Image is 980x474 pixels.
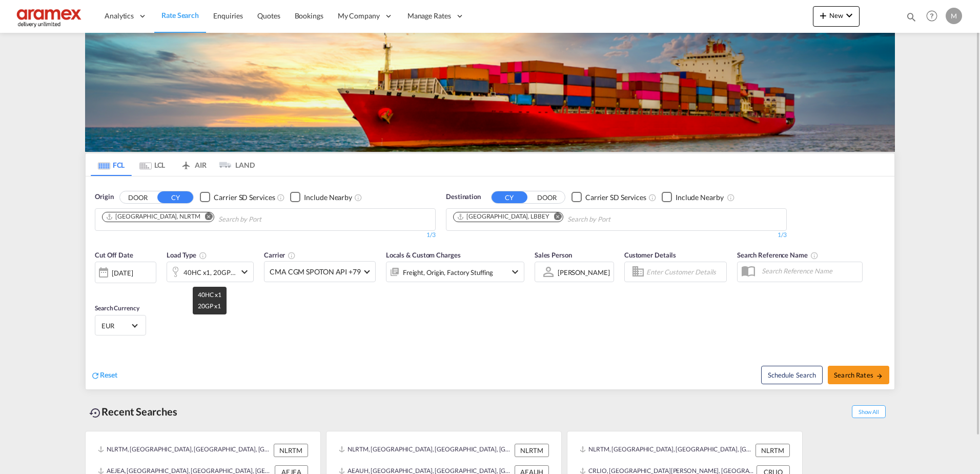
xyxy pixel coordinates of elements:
[817,9,829,22] md-icon: icon-plus 400-fg
[876,372,883,380] md-icon: icon-arrow-right
[100,209,320,228] md-chips-wrap: Chips container. Use arrow keys to select chips.
[354,193,362,202] md-icon: Unchecked: Ignores neighbouring ports when fetching rates.Checked : Includes neighbouring ports w...
[295,11,323,20] span: Bookings
[446,192,481,202] span: Destination
[529,191,565,203] button: DOOR
[98,444,271,457] div: NLRTM, Rotterdam, Netherlands, Western Europe, Europe
[585,192,646,203] div: Carrier SD Services
[757,263,862,279] input: Search Reference Name
[906,11,917,27] div: icon-magnify
[105,11,134,21] span: Analytics
[457,212,549,221] div: Beirut, LBBEY
[85,33,895,152] img: LCL+%26+FCL+BACKGROUND.png
[339,444,512,457] div: NLRTM, Rotterdam, Netherlands, Western Europe, Europe
[648,193,657,202] md-icon: Unchecked: Search for CY (Container Yard) services for all selected carriers.Checked : Search for...
[923,7,941,25] span: Help
[106,212,202,221] div: Press delete to remove this chip.
[557,265,611,280] md-select: Sales Person: Michel van Es
[810,251,819,260] md-icon: Your search will be saved by the below given name
[183,265,236,280] div: 40HC x1 20GP x1
[274,444,308,457] div: NLRTM
[446,231,787,240] div: 1/3
[676,192,724,203] div: Include Nearby
[852,405,886,418] span: Show All
[161,11,199,19] span: Rate Search
[100,370,117,379] span: Reset
[843,9,855,22] md-icon: icon-chevron-down
[457,212,552,221] div: Press delete to remove this chip.
[403,265,493,280] div: Freight Origin Factory Stuffing
[95,251,133,259] span: Cut Off Date
[492,191,527,203] button: CY
[834,371,883,379] span: Search Rates
[89,407,101,419] md-icon: icon-backup-restore
[290,192,352,203] md-checkbox: Checkbox No Ink
[264,251,296,259] span: Carrier
[132,153,173,176] md-tab-item: LCL
[238,266,251,278] md-icon: icon-chevron-down
[198,212,214,223] button: Remove
[120,191,156,203] button: DOOR
[727,193,735,202] md-icon: Unchecked: Ignores neighbouring ports when fetching rates.Checked : Includes neighbouring ports w...
[173,153,214,176] md-tab-item: AIR
[567,211,665,228] input: Chips input.
[95,231,436,240] div: 1/3
[91,153,255,176] md-pagination-wrapper: Use the left and right arrow keys to navigate between tabs
[85,400,181,423] div: Recent Searches
[95,262,156,283] div: [DATE]
[288,251,296,260] md-icon: The selected Trucker/Carrierwill be displayed in the rate results If the rates are from another f...
[624,251,676,259] span: Customer Details
[198,291,221,310] span: 40HC x1 20GP x1
[452,209,669,228] md-chips-wrap: Chips container. Use arrow keys to select chips.
[218,211,316,228] input: Chips input.
[646,264,723,280] input: Enter Customer Details
[167,251,207,259] span: Load Type
[571,192,646,203] md-checkbox: Checkbox No Ink
[547,212,563,223] button: Remove
[95,192,113,202] span: Origin
[761,366,823,384] button: Note: By default Schedule search will only considerorigin ports, destination ports and cut off da...
[112,268,133,278] div: [DATE]
[558,268,610,276] div: [PERSON_NAME]
[817,11,855,19] span: New
[662,192,724,203] md-checkbox: Checkbox No Ink
[737,251,819,259] span: Search Reference Name
[91,371,100,380] md-icon: icon-refresh
[180,159,192,167] md-icon: icon-airplane
[338,11,380,21] span: My Company
[91,370,117,381] div: icon-refreshReset
[828,366,889,384] button: Search Ratesicon-arrow-right
[813,6,860,27] button: icon-plus 400-fgNewicon-chevron-down
[95,304,139,312] span: Search Currency
[167,262,254,282] div: 40HC x1 20GP x1icon-chevron-down
[386,251,461,259] span: Locals & Custom Charges
[213,11,243,20] span: Enquiries
[509,266,521,278] md-icon: icon-chevron-down
[923,7,946,26] div: Help
[100,318,140,333] md-select: Select Currency: € EUREuro
[535,251,572,259] span: Sales Person
[277,193,285,202] md-icon: Unchecked: Search for CY (Container Yard) services for all selected carriers.Checked : Search for...
[199,251,207,260] md-icon: icon-information-outline
[906,11,917,23] md-icon: icon-magnify
[515,444,549,457] div: NLRTM
[101,321,130,330] span: EUR
[91,153,132,176] md-tab-item: FCL
[106,212,200,221] div: Rotterdam, NLRTM
[157,191,193,203] button: CY
[946,8,962,24] div: M
[214,153,255,176] md-tab-item: LAND
[15,5,85,28] img: dca169e0c7e311edbe1137055cab269e.png
[386,262,524,282] div: Freight Origin Factory Stuffingicon-chevron-down
[214,192,275,203] div: Carrier SD Services
[257,11,280,20] span: Quotes
[95,282,103,296] md-datepicker: Select
[407,11,451,21] span: Manage Rates
[270,267,361,277] span: CMA CGM SPOTON API +79
[756,444,790,457] div: NLRTM
[580,444,753,457] div: NLRTM, Rotterdam, Netherlands, Western Europe, Europe
[86,176,894,389] div: OriginDOOR CY Checkbox No InkUnchecked: Search for CY (Container Yard) services for all selected ...
[200,192,275,203] md-checkbox: Checkbox No Ink
[304,192,352,203] div: Include Nearby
